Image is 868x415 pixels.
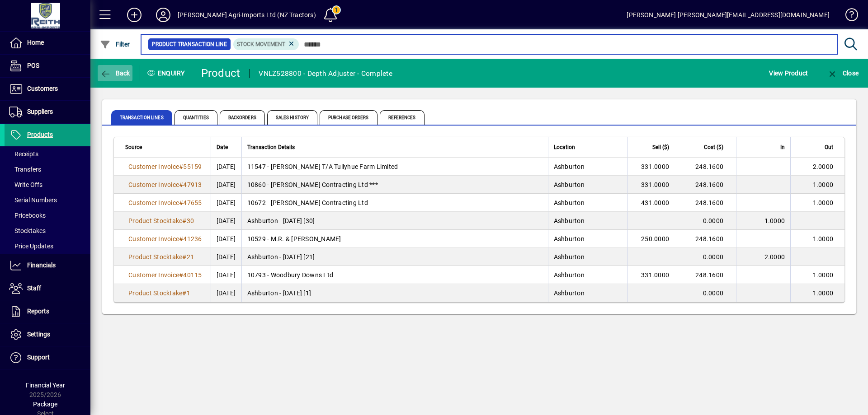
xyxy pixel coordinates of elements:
span: Transaction Details [247,142,295,152]
div: Source [125,142,205,152]
span: Ashburton [554,253,585,261]
span: Backorders [220,110,265,125]
span: Ashburton [554,199,585,206]
span: View Product [769,66,808,80]
td: [DATE] [211,212,241,230]
app-page-header-button: Close enquiry [817,65,868,81]
span: Home [27,39,44,46]
a: Stocktakes [5,223,90,238]
span: # [182,217,186,224]
td: 0.0000 [682,212,736,230]
button: Close [825,65,861,81]
span: 2.0000 [764,253,785,261]
span: Write Offs [9,181,42,188]
span: Price Updates [9,242,53,250]
span: Customers [27,85,58,92]
a: Product Stocktake#30 [125,216,197,226]
span: 30 [187,217,194,224]
span: 47655 [183,199,202,206]
div: VNLZ528800 - Depth Adjuster - Complete [259,66,392,81]
td: 431.0000 [627,194,682,212]
span: Customer Invoice [128,199,179,206]
td: [DATE] [211,194,241,212]
td: 248.1600 [682,266,736,284]
span: Purchase Orders [320,110,377,125]
span: POS [27,62,39,69]
span: Date [217,142,228,152]
td: Ashburton - [DATE] [30] [241,212,548,230]
div: Date [217,142,236,152]
span: 1.0000 [764,217,785,224]
span: Close [827,70,859,77]
span: Ashburton [554,217,585,224]
a: Home [5,32,90,54]
a: Transfers [5,162,90,177]
span: Pricebooks [9,212,46,219]
span: Ashburton [554,181,585,188]
span: # [179,181,183,188]
span: Filter [100,41,130,48]
span: # [182,253,186,261]
td: 10793 - Woodbury Downs Ltd [241,266,548,284]
span: Source [125,142,142,152]
a: Support [5,346,90,369]
a: Serial Numbers [5,192,90,208]
a: Write Offs [5,177,90,192]
span: Serial Numbers [9,196,57,204]
span: 1.0000 [813,289,834,297]
a: Receipts [5,146,90,162]
td: 248.1600 [682,230,736,248]
span: Financial Year [26,382,65,389]
span: Customer Invoice [128,181,179,188]
span: Transfers [9,166,41,173]
td: 331.0000 [627,176,682,194]
a: Knowledge Base [839,2,857,31]
span: Products [27,131,53,138]
td: 250.0000 [627,230,682,248]
app-page-header-button: Back [90,65,140,81]
a: Product Stocktake#1 [125,288,193,298]
a: Reports [5,300,90,323]
button: Filter [98,36,132,52]
a: Product Stocktake#21 [125,252,197,262]
a: Suppliers [5,101,90,123]
a: Customers [5,78,90,100]
a: Pricebooks [5,208,90,223]
span: 21 [187,253,194,261]
span: Settings [27,331,50,338]
span: Suppliers [27,108,53,115]
span: Out [825,142,833,152]
a: Settings [5,323,90,346]
span: 1 [187,289,190,297]
div: Enquiry [140,66,194,80]
span: Stocktakes [9,227,46,234]
td: [DATE] [211,230,241,248]
span: 55159 [183,163,202,170]
span: # [179,271,183,279]
span: Product Stocktake [128,253,182,261]
span: Location [554,142,575,152]
span: Transaction Lines [111,110,172,125]
td: 10672 - [PERSON_NAME] Contracting Ltd [241,194,548,212]
span: Reports [27,308,49,315]
td: [DATE] [211,158,241,176]
span: # [179,235,183,242]
span: 1.0000 [813,181,834,188]
span: # [182,289,186,297]
span: 47913 [183,181,202,188]
span: 1.0000 [813,271,834,279]
span: 40115 [183,271,202,279]
button: Add [120,7,149,23]
span: In [780,142,785,152]
div: [PERSON_NAME] [PERSON_NAME][EMAIL_ADDRESS][DOMAIN_NAME] [627,8,830,22]
td: 248.1600 [682,194,736,212]
div: Product [201,66,241,80]
span: 41236 [183,235,202,242]
span: Product Stocktake [128,217,182,224]
span: Quantities [175,110,217,125]
span: Staff [27,284,41,292]
span: Support [27,354,50,361]
span: # [179,199,183,206]
a: Customer Invoice#47655 [125,198,205,208]
a: Customer Invoice#41236 [125,234,205,244]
